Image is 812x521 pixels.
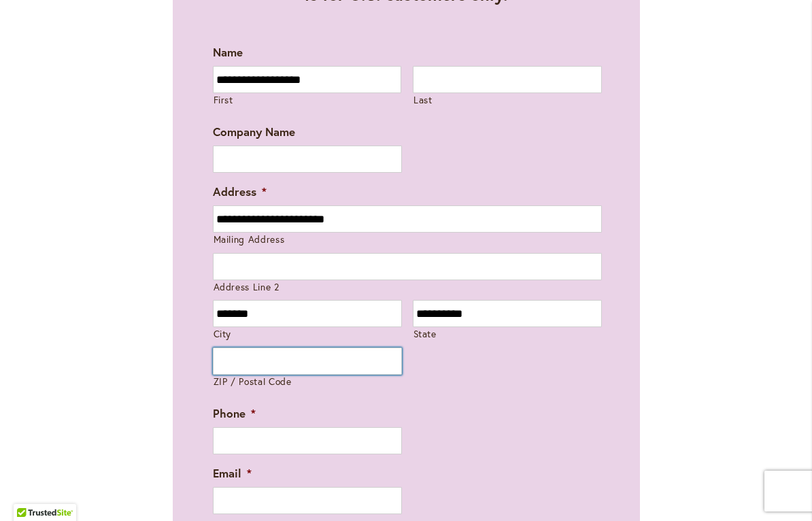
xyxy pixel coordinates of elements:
[214,94,402,107] label: First
[213,406,256,421] label: Phone
[214,281,602,294] label: Address Line 2
[213,124,295,139] label: Company Name
[213,466,252,481] label: Email
[214,233,602,246] label: Mailing Address
[413,94,602,107] label: Last
[213,184,267,199] label: Address
[214,328,402,341] label: City
[213,45,243,60] label: Name
[413,328,602,341] label: State
[214,375,402,388] label: ZIP / Postal Code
